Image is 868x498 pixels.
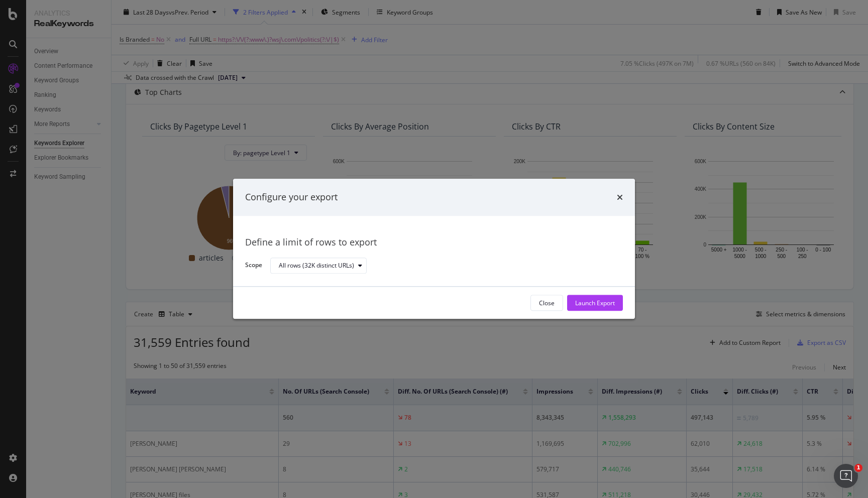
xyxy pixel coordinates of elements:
[567,295,623,311] button: Launch Export
[245,236,623,249] div: Define a limit of rows to export
[530,295,563,311] button: Close
[539,299,555,307] div: Close
[854,464,862,472] span: 1
[617,191,623,204] div: times
[270,258,367,274] button: All rows (32K distinct URLs)
[233,179,635,319] div: modal
[245,261,262,272] label: Scope
[245,191,338,204] div: Configure your export
[834,464,858,488] iframe: Intercom live chat
[575,299,615,307] div: Launch Export
[279,263,354,269] div: All rows (32K distinct URLs)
